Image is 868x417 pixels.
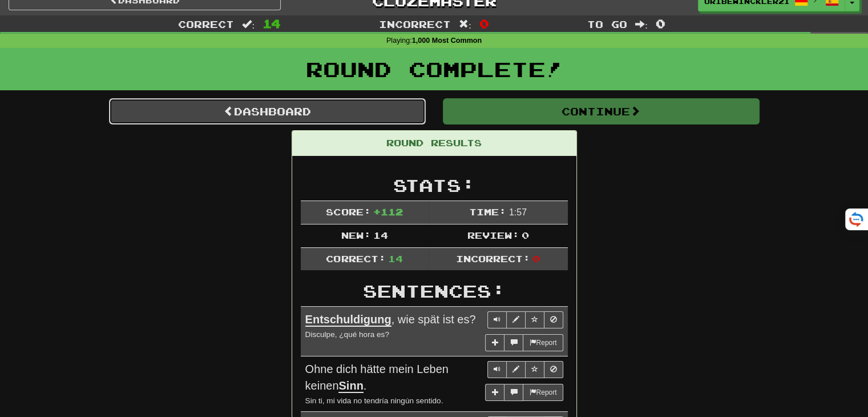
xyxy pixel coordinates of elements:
span: Ohne dich hätte mein Leben keinen . [305,363,449,393]
button: Report [523,384,563,401]
span: + 112 [373,206,403,217]
small: Sin ti, mi vida no tendría ningún sentido. [305,396,443,405]
button: Continue [443,98,760,125]
span: 14 [263,17,281,30]
div: More sentence controls [485,334,563,351]
span: Correct [178,18,234,30]
button: Toggle favorite [525,311,544,328]
div: Round Results [292,131,576,156]
button: Report [523,334,563,351]
button: Play sentence audio [487,311,507,328]
span: 0 [656,17,665,30]
button: Edit sentence [506,311,526,328]
button: Toggle ignore [544,311,563,328]
u: Sinn [338,379,363,393]
span: 14 [373,230,388,240]
div: Sentence controls [487,311,563,328]
a: Dashboard [109,98,426,125]
button: Toggle favorite [525,361,544,378]
strong: 1,000 Most Common [412,37,482,45]
span: Time: [469,206,506,217]
span: , wie spät ist es? [305,313,476,327]
span: 0 [479,17,489,30]
span: To go [587,18,627,30]
button: Edit sentence [506,361,526,378]
div: Sentence controls [487,361,563,378]
button: Add sentence to collection [485,384,504,401]
span: 0 [532,253,540,264]
h2: Sentences: [301,282,568,300]
button: Play sentence audio [487,361,507,378]
h1: Round Complete! [4,58,864,81]
span: Review: [467,230,519,240]
span: 0 [522,230,529,240]
span: Score: [326,206,370,217]
h2: Stats: [301,176,568,195]
span: : [635,19,648,29]
span: : [242,19,255,29]
span: Correct: [326,253,385,264]
span: New: [341,230,370,240]
span: Incorrect [379,18,451,30]
div: More sentence controls [485,384,563,401]
span: 14 [388,253,403,264]
span: : [459,19,471,29]
span: 1 : 57 [509,207,527,217]
span: Incorrect: [456,253,530,264]
u: Entschuldigung [305,313,391,327]
button: Toggle ignore [544,361,563,378]
small: Disculpe, ¿qué hora es? [305,330,389,339]
button: Add sentence to collection [485,334,504,351]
